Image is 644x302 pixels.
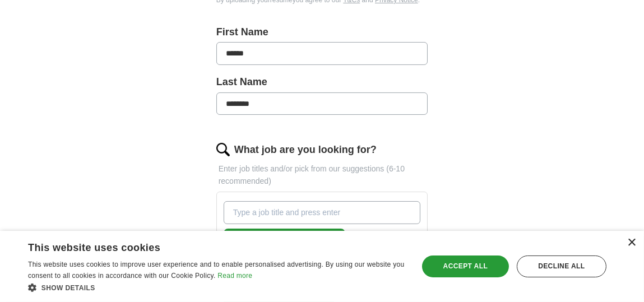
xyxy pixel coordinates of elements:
span: This website uses cookies to improve user experience and to enable personalised advertising. By u... [28,261,404,280]
div: Close [627,239,636,247]
div: Decline all [517,255,606,277]
img: search.png [216,143,230,156]
p: Enter job titles and/or pick from our suggestions (6-10 recommended) [216,162,428,188]
label: Last Name [216,74,428,90]
input: Type a job title and press enter [224,201,421,224]
label: What job are you looking for? [234,142,377,158]
span: Show details [41,284,95,292]
a: Read more, opens a new window [217,272,252,280]
button: Data Analytics Engineer✓ [224,229,345,252]
div: Accept all [422,255,509,277]
label: First Name [216,24,428,40]
div: Show details [28,282,406,294]
div: This website uses cookies [28,238,378,254]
